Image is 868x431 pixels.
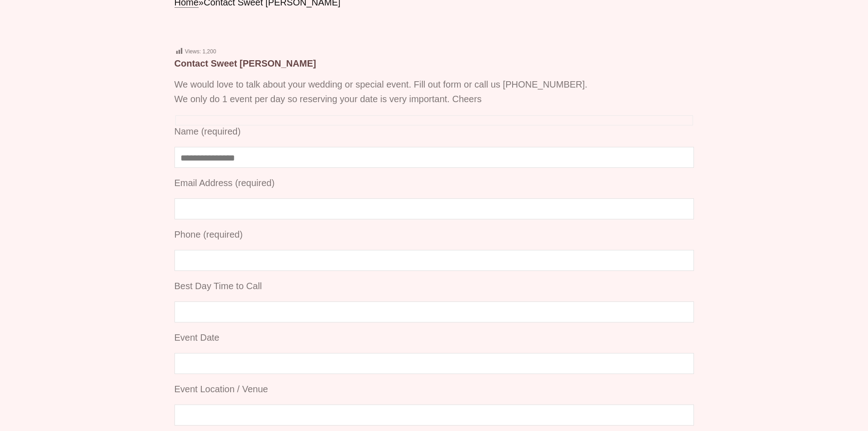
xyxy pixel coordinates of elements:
[175,125,694,138] p: Name (required)
[175,383,694,395] p: Event Location / Venue
[175,280,694,292] p: Best Day Time to Call
[185,48,201,55] span: Views:
[175,57,694,70] h1: Contact Sweet [PERSON_NAME]
[175,332,694,344] p: Event Date
[175,77,694,106] p: We would love to talk about your wedding or special event. Fill out form or call us [PHONE_NUMBER...
[175,228,694,241] p: Phone (required)
[202,48,216,55] span: 1,200
[175,177,694,189] p: Email Address (required)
